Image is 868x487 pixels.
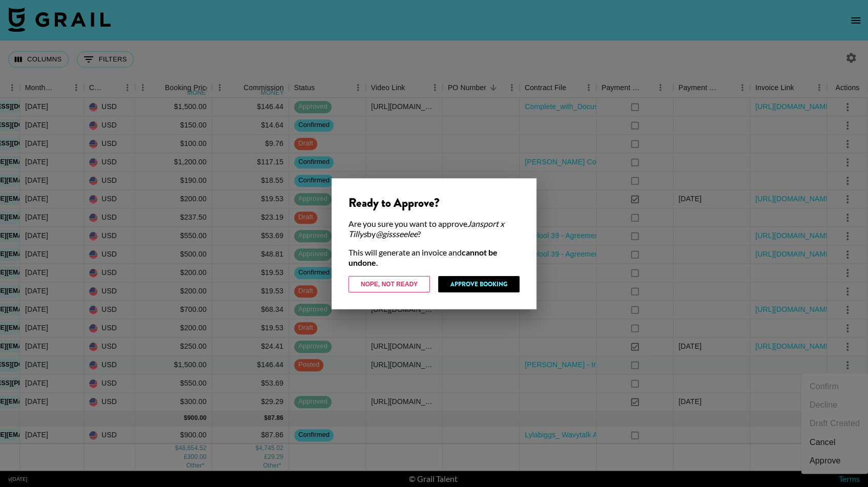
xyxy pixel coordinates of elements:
button: Approve Booking [438,276,520,292]
strong: cannot be undone [348,247,498,267]
div: Ready to Approve? [348,195,520,210]
button: Nope, Not Ready [348,276,430,292]
div: Are you sure you want to approve by ? [348,219,520,239]
em: @ gissseelee [376,229,418,239]
em: Jansport x Tillys [348,219,504,239]
div: This will generate an invoice and . [348,247,520,268]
